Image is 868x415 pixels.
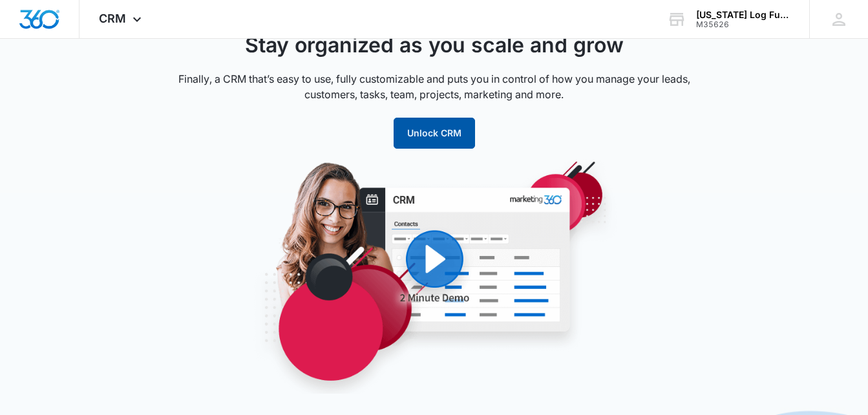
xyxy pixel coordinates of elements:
[696,10,790,20] div: account name
[394,127,475,138] a: Unlock CRM
[176,30,693,61] h1: Stay organized as you scale and grow
[176,71,693,102] p: Finally, a CRM that’s easy to use, fully customizable and puts you in control of how you manage y...
[696,20,790,29] div: account id
[99,12,126,25] span: CRM
[189,158,680,394] img: CRM
[394,118,475,149] button: Unlock CRM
